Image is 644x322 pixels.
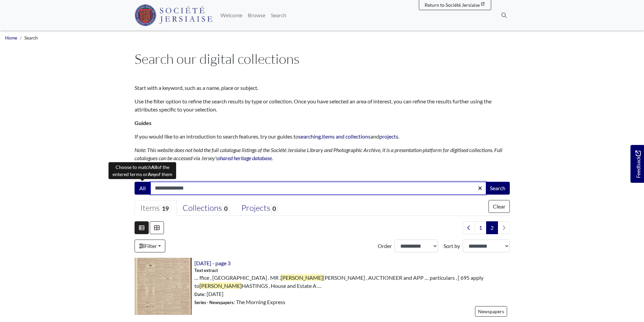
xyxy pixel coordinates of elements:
[634,150,642,178] span: Feedback
[475,306,507,317] a: Newspapers
[135,3,213,28] a: Société Jersiaise logo
[135,4,213,26] img: Société Jersiaise
[425,2,480,8] span: Return to Société Jersiaise
[379,133,398,140] a: projects
[194,274,510,290] span: … ffice , [GEOGRAPHIC_DATA] . MR . [PERSON_NAME] , AUCTIONEER and APP … particulars , [ 695 apply...
[444,242,460,250] label: Sort by
[245,8,268,22] a: Browse
[160,204,171,213] span: 19
[460,221,510,234] nav: pagination
[194,290,223,298] span: : [DATE]
[378,242,392,250] label: Order
[194,260,231,266] a: [DATE] - page 3
[150,182,486,195] input: Enter one or more search terms...
[322,133,371,140] a: items and collections
[268,8,289,22] a: Search
[299,133,321,140] a: searching
[135,240,165,252] a: Filter
[270,204,278,213] span: 0
[218,155,272,161] a: shared heritage database
[486,221,498,234] span: Goto page 2
[135,97,510,114] p: Use the filter option to refine the search results by type or collection. Once you have selected ...
[135,182,151,195] button: All
[135,147,502,161] em: Note: This website does not hold the full catalogue listings of the Société Jersiaise Library and...
[241,203,278,213] div: Projects
[183,203,230,213] div: Collections
[135,51,510,67] h1: Search our digital collections
[281,274,323,281] span: [PERSON_NAME]
[630,145,644,183] a: Would you like to provide feedback?
[199,282,242,289] span: [PERSON_NAME]
[135,84,510,92] p: Start with a keyword, such as a name, place or subject.
[135,120,151,126] strong: Guides
[140,203,171,213] div: Items
[194,267,218,274] span: Text extract
[194,292,204,297] span: Date
[475,221,486,234] a: Goto page 1
[151,164,157,170] strong: All
[463,221,475,234] a: Previous page
[135,258,192,315] img: 22nd June 1861 - page 3
[218,8,245,22] a: Welcome
[485,182,510,195] button: Search
[135,132,510,141] p: If you would like to an introduction to search features, try our guides to , and .
[24,35,38,41] span: Search
[222,204,230,213] span: 0
[194,298,285,306] span: : The Morning Express
[488,200,510,213] button: Clear
[194,300,234,305] span: Series - Newspapers
[5,35,17,41] a: Home
[148,171,156,177] strong: Any
[109,162,176,179] div: Choose to match of the entered terms or of them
